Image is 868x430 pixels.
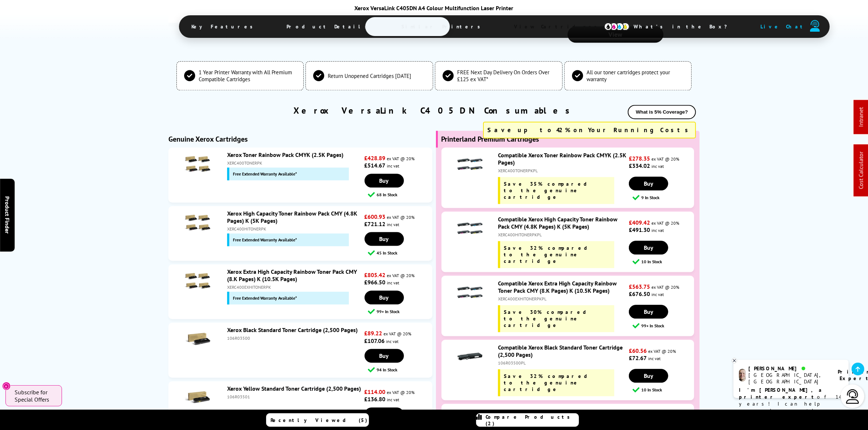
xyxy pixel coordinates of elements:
span: Live Chat [761,23,806,30]
a: Xerox High Capacity Toner Rainbow Pack CMY (4.8K Pages) K (5K Pages) [227,210,357,224]
span: All our toner cartridges protect your warranty [587,69,684,83]
span: Buy [379,177,389,184]
div: XERC400HITONERPKPL [498,232,627,237]
b: I'm [PERSON_NAME], a printer expert [739,387,824,400]
a: Compatible Xerox Black High Capacity Toner Cartridge (5,000 Pages) [498,408,609,422]
a: Xerox Toner Rainbow Pack CMYK (2.5K Pages) [227,151,343,158]
span: Buy [379,294,389,301]
button: Close [2,382,11,390]
span: Buy [644,372,653,379]
span: Buy [379,235,389,242]
a: Compatible Xerox Toner Rainbow Pack CMYK (2.5K Pages) [498,151,626,166]
strong: £563.75 [629,283,650,290]
span: ex VAT @ 20% [651,220,679,226]
img: Xerox Toner Rainbow Pack CMYK (2.5K Pages) [185,151,210,177]
span: inc vat [651,292,664,297]
span: ex VAT @ 20% [651,284,679,290]
span: View Cartridges [503,17,615,36]
strong: £491.30 [629,226,650,233]
div: XERC400EXHITONERPKPL [498,296,627,301]
span: Product Details [276,18,383,35]
div: 94 In Stock [368,366,432,373]
div: 99+ In Stock [632,322,694,329]
img: Compatible Xerox Black Standard Toner Cartridge (2,500 Pages) [457,344,483,369]
div: 10 In Stock [632,258,694,265]
span: Product Finder [4,196,11,234]
div: [GEOGRAPHIC_DATA], [GEOGRAPHIC_DATA] [749,372,829,385]
span: Buy [379,352,389,359]
span: Similar Printers [391,18,495,35]
span: What’s in the Box? [623,18,746,35]
div: 106R03500 [227,335,363,341]
strong: £107.06 [365,337,385,344]
div: 106R03500PL [498,360,627,366]
img: Xerox Extra High Capacity Rainbow Toner Pack CMY (8.K Pages) K (10.5K Pages) [185,268,210,293]
span: ex VAT @ 20% [387,214,415,220]
span: inc vat [651,228,664,233]
img: cmyk-icon.svg [604,23,630,31]
a: Compatible Xerox Black Standard Toner Cartridge (2,500 Pages) [498,344,623,358]
span: 1 Year Printer Warranty with All Premium Compatible Cartridges [199,69,296,83]
span: Key Features [181,18,268,35]
span: Compare Products (2) [486,414,579,427]
strong: £676.50 [629,290,650,297]
b: Genuine Xerox Cartridges [168,134,248,144]
strong: £966.50 [365,279,386,286]
span: inc vat [386,339,399,344]
span: inc vat [651,163,664,169]
a: Xerox VersaLink C405DN Consumables [294,105,575,116]
strong: £72.67 [629,354,647,362]
span: Save 30% compared to the genuine cartridge [504,309,593,328]
a: Recently Viewed (5) [266,413,369,427]
span: Buy [644,180,653,187]
a: Xerox Black Standard Toner Cartridge (2,500 Pages) [227,326,358,334]
strong: £805.42 [365,271,386,279]
span: ex VAT @ 20% [648,348,676,354]
span: Subscribe for Special Offers [15,388,55,403]
span: ex VAT @ 20% [387,273,415,278]
img: user-headset-duotone.svg [810,20,820,32]
span: Save 35% compared to the genuine cartridge [504,181,594,200]
span: Return Unopened Cartridges [DATE] [328,72,411,79]
img: Xerox Black Standard Toner Cartridge (2,500 Pages) [185,326,210,352]
span: inc vat [387,222,400,227]
span: Buy [644,244,653,251]
div: 106R03501 [227,394,363,399]
strong: £60.56 [629,347,647,354]
span: ex VAT @ 20% [387,390,415,395]
a: Compatible Xerox Extra High Capacity Rainbow Toner Pack CMY (8.K Pages) K (10.5K Pages) [498,280,617,294]
strong: £89.22 [365,330,382,337]
button: What is 5% Coverage? [628,105,696,119]
span: Buy [644,308,653,315]
div: XERC400HITONERPK [227,226,363,232]
a: Xerox Extra High Capacity Rainbow Toner Pack CMY (8.K Pages) K (10.5K Pages) [227,268,357,283]
a: Xerox Yellow Standard Toner Cartridge (2,500 Pages) [227,385,361,392]
div: XERC400TONERPK [227,160,363,166]
div: Xerox VersaLink C405DN A4 Colour Multifunction Laser Printer [179,4,689,12]
div: XERC400TONERPKPL [498,168,627,173]
img: Xerox Yellow Standard Toner Cartridge (2,500 Pages) [185,385,210,410]
a: Compare Products (2) [476,413,579,427]
img: user-headset-light.svg [845,389,860,404]
span: Free Extended Warranty Available* [233,237,297,242]
span: Recently Viewed (5) [271,417,368,423]
strong: £334.02 [629,162,650,169]
span: Save 32% compared to the genuine cartridge [504,373,595,392]
strong: £278.35 [629,155,650,162]
img: Compatible Xerox High Capacity Toner Rainbow Pack CMY (4.8K Pages) K (5K Pages) [457,216,483,241]
strong: £136.80 [365,395,386,403]
p: of 14 years! I can help you choose the right product [739,387,843,421]
img: ashley-livechat.png [739,369,746,382]
div: 45 In Stock [368,249,432,256]
div: 68 In Stock [368,191,432,198]
img: Compatible Xerox Toner Rainbow Pack CMYK (2.5K Pages) [457,151,483,177]
span: Free Extended Warranty Available* [233,171,297,177]
span: Save 32% compared to the genuine cartridge [504,245,595,264]
a: Compatible Xerox High Capacity Toner Rainbow Pack CMY (4.8K Pages) K (5K Pages) [498,216,618,230]
span: ex VAT @ 20% [651,156,679,162]
span: inc vat [648,356,661,361]
strong: £600.93 [365,213,386,220]
strong: £409.42 [629,219,650,226]
img: Compatible Xerox Extra High Capacity Rainbow Toner Pack CMY (8.K Pages) K (10.5K Pages) [457,280,483,305]
div: [PERSON_NAME] [749,365,829,372]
